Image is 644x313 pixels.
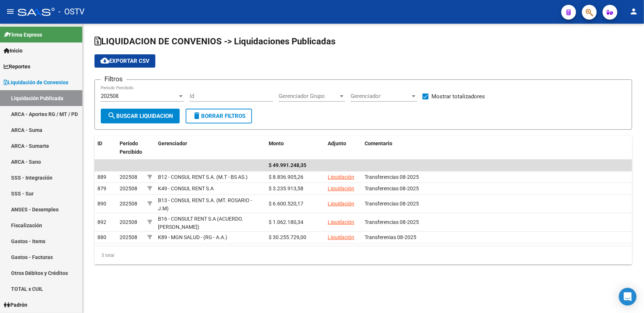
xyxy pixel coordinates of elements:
span: Monto [269,140,284,146]
datatable-header-cell: Comentario [362,136,632,168]
span: Borrar Filtros [192,113,245,119]
span: Gerenciador [351,93,410,99]
span: Firma Express [4,31,42,39]
span: K49 - CONSUL RENT S.A [158,186,214,191]
div: $ 3.235.913,58 [269,184,322,193]
span: Exportar CSV [100,58,149,64]
mat-icon: delete [192,111,201,120]
div: Open Intercom Messenger [619,288,637,306]
span: B12 - CONSUL RENT S.A. (M.T - BS AS.) [158,174,248,180]
datatable-header-cell: Período Percibido [117,136,144,168]
span: 880 [97,234,106,240]
datatable-header-cell: Gerenciador [155,136,266,168]
div: $ 30.255.729,00 [269,233,322,242]
div: $ 8.836.905,26 [269,173,322,181]
span: 202508 [120,186,137,191]
div: $ 6.600.520,17 [269,200,322,208]
button: Buscar Liquidacion [101,109,180,123]
span: Buscar Liquidacion [107,113,173,119]
button: Borrar Filtros [186,109,252,123]
mat-icon: menu [6,7,15,16]
mat-icon: person [629,7,638,16]
button: Exportar CSV [94,54,155,68]
span: 889 [97,174,106,180]
mat-icon: search [107,111,116,120]
span: $ 49.991.248,35 [269,162,306,168]
span: Transferencias 08-2025 [365,186,419,191]
a: Liquidación [328,201,354,207]
span: 202508 [120,174,137,180]
span: Gerenciador Grupo [279,93,338,99]
span: ID [97,140,102,146]
span: Comentario [365,140,392,146]
span: Liquidación de Convenios [4,78,68,86]
h3: Filtros [101,74,126,84]
div: $ 1.062.180,34 [269,218,322,227]
span: 202508 [101,93,118,99]
span: 202508 [120,219,137,225]
span: 890 [97,201,106,207]
span: 879 [97,186,106,191]
span: Reportes [4,62,30,71]
span: - OSTV [58,4,85,20]
a: Liquidación [328,219,354,225]
datatable-header-cell: Monto [266,136,325,168]
a: Liquidación [328,174,354,180]
a: Liquidación [328,234,354,240]
span: Transferencias 08-2025 [365,174,419,180]
span: Transferencias 08-2025 [365,201,419,207]
span: Período Percibido [120,140,142,155]
span: Adjunto [328,140,346,146]
span: Padrón [4,301,27,309]
span: 202508 [120,234,137,240]
span: 892 [97,219,106,225]
span: K89 - MGN SALUD - (RG - A.A.) [158,234,227,240]
span: Transferencias 08-2025 [365,219,419,225]
span: 202508 [120,201,137,207]
span: B13 - CONSUL RENT S.A. (MT. ROSARIO - J.M) [158,197,252,212]
a: Liquidación [328,186,354,191]
span: Inicio [4,47,23,55]
span: Gerenciador [158,140,187,146]
mat-icon: cloud_download [100,56,109,65]
span: Mostrar totalizadores [431,92,485,101]
span: Transferenias 08-2025 [365,234,416,240]
span: LIQUIDACION DE CONVENIOS -> Liquidaciones Publicadas [94,36,335,47]
div: 5 total [94,246,632,265]
span: B16 - CONSULT RENT S.A (ACUERDO. [PERSON_NAME]) [158,216,243,230]
datatable-header-cell: ID [94,136,117,168]
datatable-header-cell: Adjunto [325,136,362,168]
